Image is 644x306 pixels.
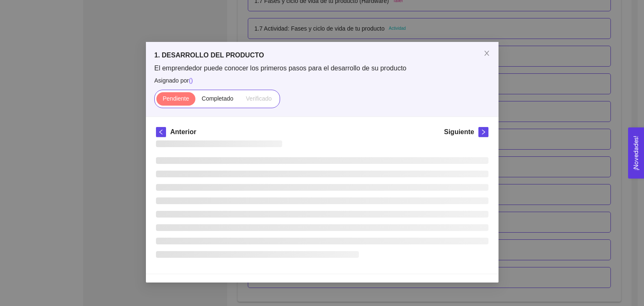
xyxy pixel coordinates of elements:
span: ( ) [189,77,192,84]
h5: 1. DESARROLLO DEL PRODUCTO [154,50,490,60]
span: El emprendedor puede conocer los primeros pasos para el desarrollo de su producto [154,64,490,73]
span: left [156,129,166,135]
span: right [479,129,488,135]
span: close [483,50,490,57]
span: Verificado [246,95,271,102]
button: Close [475,42,499,65]
span: Pendiente [162,95,189,102]
button: Open Feedback Widget [628,127,644,179]
button: left [156,127,166,137]
button: right [478,127,488,137]
h5: Siguiente [444,127,474,137]
span: Asignado por [154,76,490,85]
span: Completado [202,95,234,102]
h5: Anterior [170,127,196,137]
